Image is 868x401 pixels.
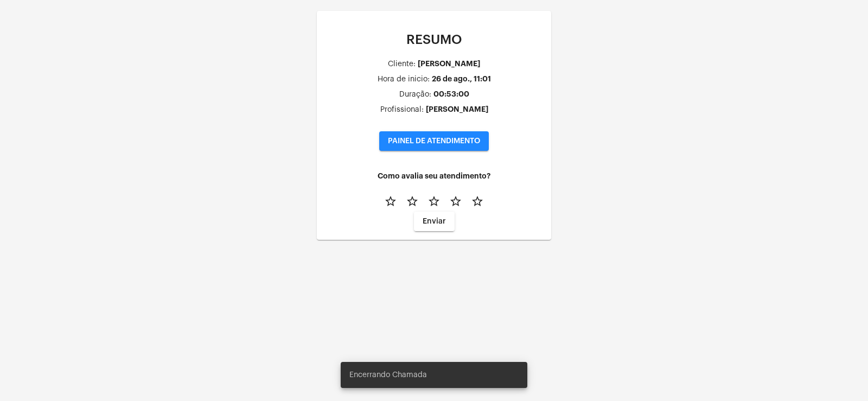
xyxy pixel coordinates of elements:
[449,195,462,208] mat-icon: star_border
[418,60,480,68] div: [PERSON_NAME]
[427,195,441,208] mat-icon: star_border
[406,195,419,208] mat-icon: star_border
[423,218,446,225] span: Enviar
[378,75,430,84] div: Hora de inicio:
[433,90,469,98] div: 00:53:00
[384,195,397,208] mat-icon: star_border
[399,91,431,99] div: Duração:
[471,195,484,208] mat-icon: star_border
[379,131,489,151] button: PAINEL DE ATENDIMENTO
[380,106,424,114] div: Profissional:
[388,137,480,145] span: PAINEL DE ATENDIMENTO
[432,75,491,83] div: 26 de ago., 11:01
[325,33,542,47] p: RESUMO
[388,60,416,68] div: Cliente:
[325,172,542,180] h4: Como avalia seu atendimento?
[349,370,427,380] span: Encerrando Chamada
[426,105,488,113] div: [PERSON_NAME]
[414,212,455,231] button: Enviar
